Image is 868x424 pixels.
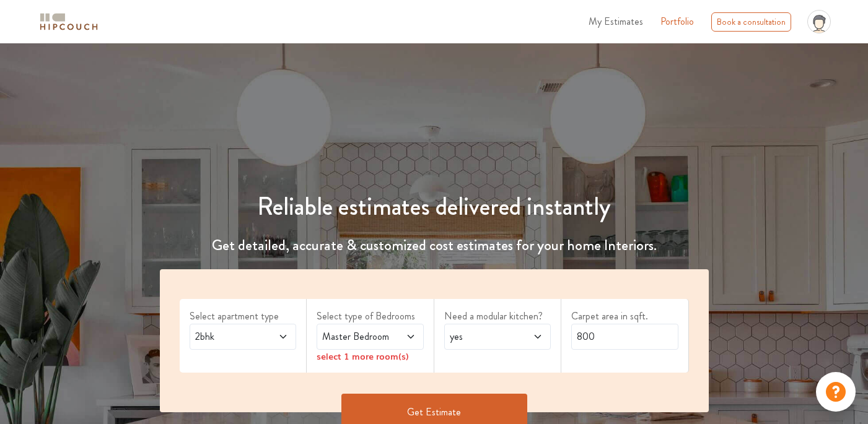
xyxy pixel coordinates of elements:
[152,236,716,254] h4: Get detailed, accurate & customized cost estimates for your home Interiors.
[660,14,694,29] a: Portfolio
[711,12,791,32] div: Book a consultation
[193,329,265,344] span: 2bhk
[444,309,551,324] label: Need a modular kitchen?
[152,192,716,222] h1: Reliable estimates delivered instantly
[589,14,643,28] span: My Estimates
[38,11,100,33] img: logo-horizontal.svg
[38,8,100,36] span: logo-horizontal.svg
[320,329,392,344] span: Master Bedroom
[317,309,424,324] label: Select type of Bedrooms
[571,324,678,350] input: Enter area sqft
[571,309,678,324] label: Carpet area in sqft.
[447,329,519,344] span: yes
[317,350,424,363] div: select 1 more room(s)
[190,309,297,324] label: Select apartment type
